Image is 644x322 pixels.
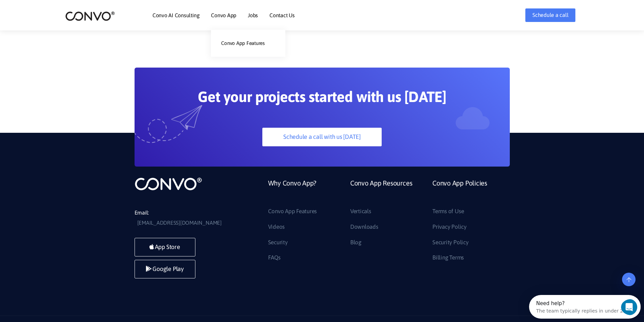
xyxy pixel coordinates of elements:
h2: Get your projects started with us [DATE] [167,88,478,111]
a: Jobs [248,13,258,18]
a: Convo App [211,13,236,18]
a: App Store [135,238,195,256]
a: Billing Terms [432,252,464,263]
a: [EMAIL_ADDRESS][DOMAIN_NAME] [137,218,222,228]
div: The team typically replies in under 2h [7,11,97,18]
img: logo_2.png [65,11,115,21]
a: Verticals [350,206,371,217]
li: Email: [135,208,236,228]
iframe: Intercom live chat [621,299,642,315]
a: Contact Us [269,13,295,18]
img: logo_not_found [135,177,202,191]
a: Schedule a call with us [DATE] [262,128,382,146]
div: Need help? [7,6,97,11]
a: Google Play [135,260,195,278]
div: Footer [263,177,510,268]
a: Downloads [350,222,378,232]
a: Privacy Policy [432,222,467,232]
a: Convo App Resources [350,177,412,206]
a: Schedule a call [525,8,575,22]
a: Blog [350,237,361,248]
a: Terms of Use [432,206,464,217]
a: FAQs [268,252,281,263]
a: Security [268,237,288,248]
a: Convo App Features [268,206,317,217]
a: Why Convo App? [268,177,317,206]
div: Open Intercom Messenger [3,3,117,21]
a: Security Policy [432,237,468,248]
a: Convo App Policies [432,177,487,206]
a: Videos [268,222,285,232]
a: Convo App Features [211,36,285,50]
a: Convo AI Consulting [152,13,199,18]
iframe: Intercom live chat discovery launcher [529,295,641,319]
